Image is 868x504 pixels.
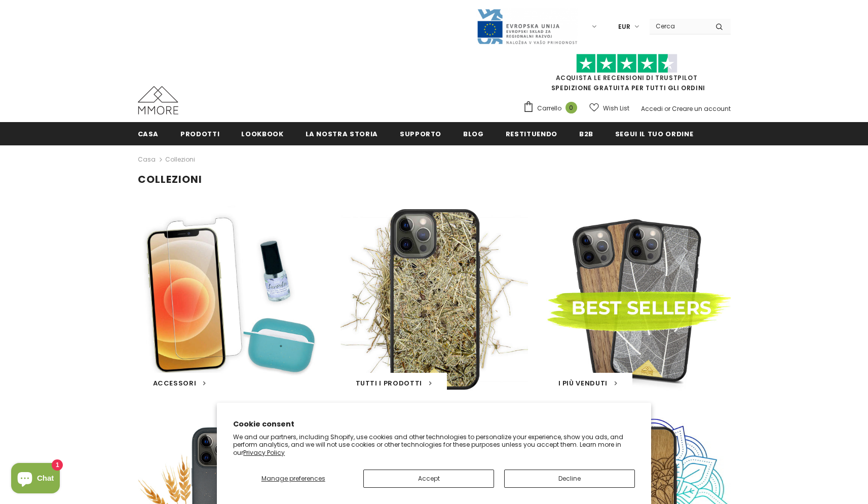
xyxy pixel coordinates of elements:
[153,378,197,388] span: Accessori
[618,22,630,32] span: EUR
[565,102,577,113] span: 0
[576,54,677,73] img: Fidati di Pilot Stars
[165,153,195,166] span: Collezioni
[506,122,557,145] a: Restituendo
[363,470,494,488] button: Accept
[356,378,432,389] a: Tutti i Prodotti
[615,129,693,139] span: Segui il tuo ordine
[138,122,159,145] a: Casa
[664,104,670,113] span: or
[138,173,731,186] h1: Collezioni
[356,378,422,388] span: Tutti i Prodotti
[579,129,593,139] span: B2B
[241,122,283,145] a: Lookbook
[523,101,582,116] a: Carrello 0
[476,8,578,45] img: Javni Razpis
[153,378,206,389] a: Accessori
[558,378,608,388] span: I Più Venduti
[476,22,578,30] a: Javni Razpis
[233,433,635,457] p: We and our partners, including Shopify, use cookies and other technologies to personalize your ex...
[138,86,178,114] img: Casi MMORE
[306,129,378,139] span: La nostra storia
[180,122,219,145] a: Prodotti
[233,419,635,430] h2: Cookie consent
[615,122,693,145] a: Segui il tuo ordine
[603,103,629,113] span: Wish List
[306,122,378,145] a: La nostra storia
[138,129,159,139] span: Casa
[537,103,561,113] span: Carrello
[233,470,353,488] button: Manage preferences
[241,129,283,139] span: Lookbook
[504,470,635,488] button: Decline
[506,129,557,139] span: Restituendo
[463,129,484,139] span: Blog
[180,129,219,139] span: Prodotti
[8,463,63,496] inbox-online-store-chat: Shopify online store chat
[641,104,663,113] a: Accedi
[243,448,285,457] a: Privacy Policy
[556,73,698,82] a: Acquista le recensioni di TrustPilot
[463,122,484,145] a: Blog
[589,99,629,117] a: Wish List
[579,122,593,145] a: B2B
[400,122,441,145] a: supporto
[400,129,441,139] span: supporto
[558,378,618,389] a: I Più Venduti
[523,58,731,92] span: SPEDIZIONE GRATUITA PER TUTTI GLI ORDINI
[138,153,156,166] a: Casa
[650,19,708,33] input: Search Site
[261,474,325,483] span: Manage preferences
[672,104,731,113] a: Creare un account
